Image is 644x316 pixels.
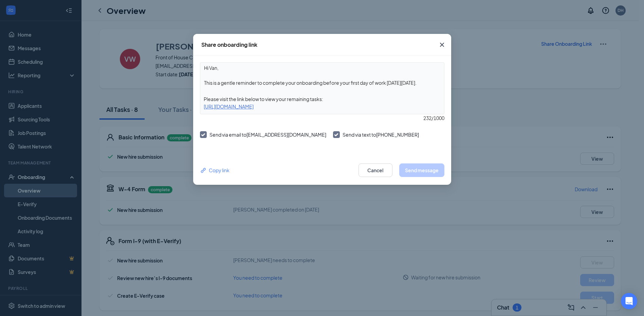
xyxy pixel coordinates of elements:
div: [URL][DOMAIN_NAME] [200,103,444,110]
button: Link Copy link [200,166,229,174]
span: Send via email to [EMAIL_ADDRESS][DOMAIN_NAME] [209,132,326,138]
div: Share onboarding link [201,41,257,48]
button: Cancel [358,163,392,177]
div: Copy link [200,166,229,174]
button: Send message [399,163,444,177]
svg: Link [200,167,207,174]
textarea: Hi Van, This is a gentle reminder to complete your onboarding before your first day of work [DATE... [200,63,444,88]
div: 232 / 1000 [200,114,444,122]
button: Close [433,34,451,56]
svg: Cross [438,41,446,49]
div: Please visit the link below to view your remaining tasks: [200,95,444,103]
div: Open Intercom Messenger [621,293,637,309]
span: Send via text to [PHONE_NUMBER] [343,132,419,138]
